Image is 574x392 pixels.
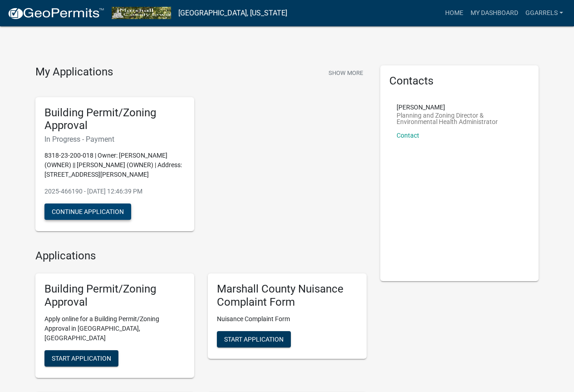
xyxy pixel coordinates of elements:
[35,65,113,79] h4: My Applications
[224,335,284,342] span: Start Application
[178,5,287,21] a: [GEOGRAPHIC_DATA], [US_STATE]
[44,106,185,133] h5: Building Permit/Zoning Approval
[35,249,367,263] h4: Applications
[217,283,358,309] h5: Marshall County Nuisance Complaint Form
[44,314,185,343] p: Apply online for a Building Permit/Zoning Approval in [GEOGRAPHIC_DATA], [GEOGRAPHIC_DATA]
[112,7,171,19] img: Marshall County, Iowa
[217,314,358,324] p: Nuisance Complaint Form
[217,331,291,347] button: Start Application
[52,354,111,362] span: Start Application
[467,5,522,22] a: My Dashboard
[397,112,523,125] p: Planning and Zoning Director & Environmental Health Administrator
[44,135,185,144] h6: In Progress - Payment
[325,65,367,80] button: Show More
[44,151,185,179] p: 8318-23-200-018 | Owner: [PERSON_NAME] (OWNER) || [PERSON_NAME] (OWNER) | Address: [STREET_ADDRES...
[389,74,530,88] h5: Contacts
[44,187,185,196] p: 2025-466190 - [DATE] 12:46:39 PM
[44,350,118,367] button: Start Application
[44,203,131,220] button: Continue Application
[397,104,523,110] p: [PERSON_NAME]
[442,5,467,22] a: Home
[522,5,567,22] a: ggarrels
[44,283,185,309] h5: Building Permit/Zoning Approval
[397,132,419,139] a: Contact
